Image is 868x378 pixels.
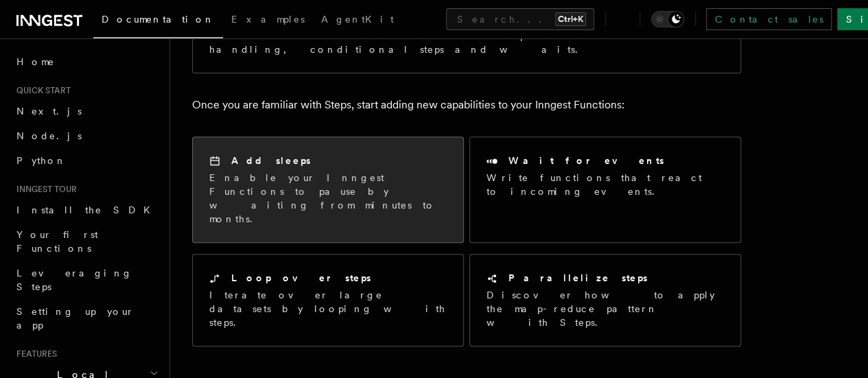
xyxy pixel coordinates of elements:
[11,184,77,195] span: Inngest tour
[651,11,684,27] button: Toggle dark mode
[11,349,57,359] span: Features
[11,85,71,96] span: Quick start
[508,271,648,285] h2: Parallelize steps
[11,99,161,123] a: Next.js
[16,130,82,141] span: Node.js
[231,154,311,167] h2: Add sleeps
[209,288,447,329] p: Iterate over large datasets by looping with steps.
[469,254,741,346] a: Parallelize stepsDiscover how to apply the map-reduce pattern with Steps.
[555,12,586,26] kbd: Ctrl+K
[486,288,724,329] p: Discover how to apply the map-reduce pattern with Steps.
[11,222,161,261] a: Your first Functions
[11,261,161,299] a: Leveraging Steps
[313,4,402,37] a: AgentKit
[11,198,161,222] a: Install the SDK
[16,204,159,215] span: Install the SDK
[231,14,305,25] span: Examples
[93,4,223,38] a: Documentation
[706,8,832,30] a: Contact sales
[231,271,371,285] h2: Loop over steps
[11,148,161,173] a: Python
[192,254,464,346] a: Loop over stepsIterate over large datasets by looping with steps.
[469,137,741,243] a: Wait for eventsWrite functions that react to incoming events.
[16,155,67,166] span: Python
[192,137,464,243] a: Add sleepsEnable your Inngest Functions to pause by waiting from minutes to months.
[486,171,724,198] p: Write functions that react to incoming events.
[321,14,394,25] span: AgentKit
[16,268,132,292] span: Leveraging Steps
[102,14,215,25] span: Documentation
[508,154,664,167] h2: Wait for events
[11,123,161,148] a: Node.js
[11,49,161,74] a: Home
[192,95,741,115] p: Once you are familiar with Steps, start adding new capabilities to your Inngest Functions:
[16,55,55,69] span: Home
[11,299,161,338] a: Setting up your app
[16,229,98,254] span: Your first Functions
[223,4,313,37] a: Examples
[209,171,447,226] p: Enable your Inngest Functions to pause by waiting from minutes to months.
[446,8,594,30] button: Search...Ctrl+K
[16,106,82,117] span: Next.js
[16,306,134,331] span: Setting up your app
